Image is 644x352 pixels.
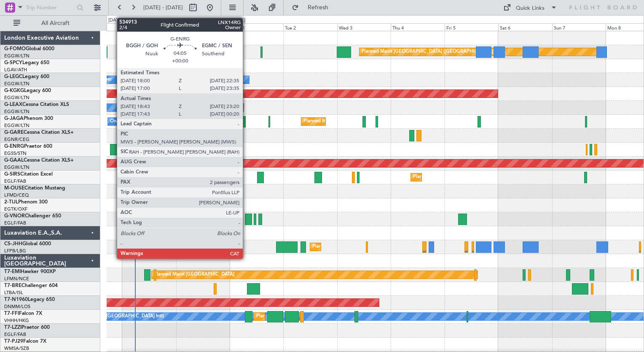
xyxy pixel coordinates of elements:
[4,74,49,79] a: G-LEGCLegacy 600
[4,122,30,129] a: EGGW/LTN
[4,345,29,352] a: WMSA/SZB
[143,4,183,11] span: [DATE] - [DATE]
[4,186,24,191] span: M-OUSE
[4,241,51,246] a: CS-JHHGlobal 6000
[4,88,24,93] span: G-KGKG
[256,310,397,323] div: Planned Maint [GEOGRAPHIC_DATA] ([GEOGRAPHIC_DATA] Intl)
[4,46,54,51] a: G-FOMOGlobal 6000
[4,276,29,282] a: LFMN/NCE
[4,81,30,87] a: EGGW/LTN
[391,23,444,31] div: Thu 4
[4,192,29,198] a: LFMD/CEQ
[4,339,23,344] span: T7-PJ29
[4,269,21,274] span: T7-EMI
[176,23,230,31] div: Sun 31
[312,241,445,253] div: Planned Maint [GEOGRAPHIC_DATA] ([GEOGRAPHIC_DATA])
[4,102,69,107] a: G-LEAXCessna Citation XLS
[4,158,24,163] span: G-GAAL
[108,17,123,24] div: [DATE]
[4,283,21,288] span: T7-BRE
[4,297,28,302] span: T7-N1960
[445,23,498,31] div: Fri 5
[4,200,18,205] span: 2-TIJL
[4,317,29,324] a: VHHH/HKG
[4,186,65,191] a: M-OUSECitation Mustang
[362,46,494,58] div: Planned Maint [GEOGRAPHIC_DATA] ([GEOGRAPHIC_DATA])
[4,339,46,344] a: T7-PJ29Falcon 7X
[231,17,245,24] div: [DATE]
[283,23,337,31] div: Tue 2
[4,67,27,73] a: LGAV/ATH
[4,116,53,121] a: G-JAGAPhenom 300
[4,283,58,288] a: T7-BREChallenger 604
[122,23,176,31] div: Sat 30
[26,1,74,14] input: Trip Number
[22,20,89,26] span: All Aircraft
[552,23,606,31] div: Sun 7
[4,214,25,219] span: G-VNOR
[4,206,27,212] a: EGTK/OXF
[4,60,49,65] a: G-SPCYLegacy 650
[288,1,338,14] button: Refresh
[4,311,19,316] span: T7-FFI
[337,23,391,31] div: Wed 3
[4,108,30,115] a: EGGW/LTN
[4,331,26,338] a: EGLF/FAB
[4,95,30,101] a: EGGW/LTN
[4,325,50,330] a: T7-LZZIPraetor 600
[4,164,30,171] a: EGGW/LTN
[230,23,283,31] div: Mon 1
[4,150,27,157] a: EGSS/STN
[4,269,56,274] a: T7-EMIHawker 900XP
[516,4,545,13] div: Quick Links
[4,200,48,205] a: 2-TIJLPhenom 300
[4,172,53,177] a: G-SIRSCitation Excel
[4,311,42,316] a: T7-FFIFalcon 7X
[4,158,74,163] a: G-GAALCessna Citation XLS+
[4,60,22,65] span: G-SPCY
[154,268,234,281] div: Planned Maint [GEOGRAPHIC_DATA]
[4,130,24,135] span: G-GARE
[4,172,20,177] span: G-SIRS
[301,5,336,11] span: Refresh
[4,102,22,107] span: G-LEAX
[413,171,546,184] div: Planned Maint [GEOGRAPHIC_DATA] ([GEOGRAPHIC_DATA])
[4,88,51,93] a: G-KGKGLegacy 600
[4,46,26,51] span: G-FOMO
[4,214,61,219] a: G-VNORChallenger 650
[110,115,136,128] div: Owner Ibiza
[4,136,30,143] a: EGNR/CEG
[4,144,52,149] a: G-ENRGPraetor 600
[4,220,26,226] a: EGLF/FAB
[4,144,24,149] span: G-ENRG
[4,178,26,184] a: EGLF/FAB
[4,290,23,296] a: LTBA/ISL
[4,74,22,79] span: G-LEGC
[4,248,26,254] a: LFPB/LBG
[4,53,30,59] a: EGGW/LTN
[4,241,22,246] span: CS-JHH
[4,325,21,330] span: T7-LZZI
[303,115,436,128] div: Planned Maint [GEOGRAPHIC_DATA] ([GEOGRAPHIC_DATA])
[4,303,30,310] a: DNMM/LOS
[499,1,561,14] button: Quick Links
[9,16,91,30] button: All Aircraft
[4,297,55,302] a: T7-N1960Legacy 650
[162,60,259,72] div: Planned Maint Athens ([PERSON_NAME] Intl)
[498,23,552,31] div: Sat 6
[4,116,24,121] span: G-JAGA
[4,130,74,135] a: G-GARECessna Citation XLS+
